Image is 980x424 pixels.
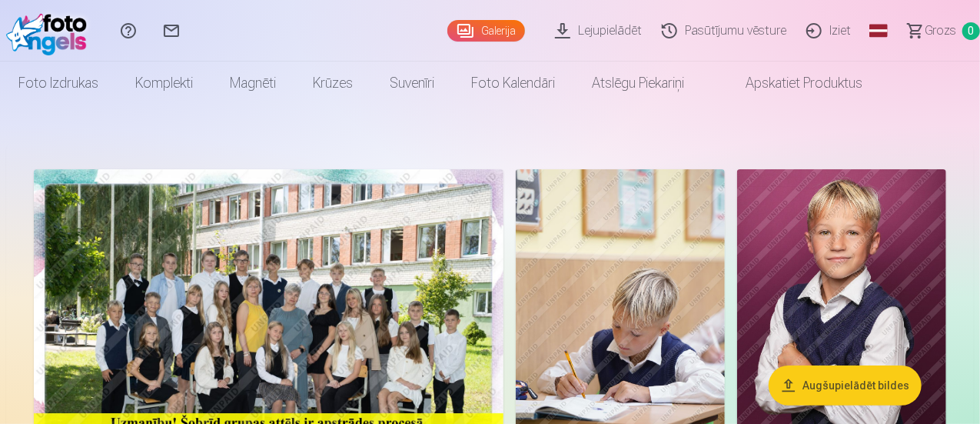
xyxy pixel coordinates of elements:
[294,62,371,105] a: Krūzes
[390,75,434,91] font: Suvenīri
[211,62,294,105] a: Magnēti
[573,62,703,105] a: Atslēgu piekariņi
[578,23,642,38] font: Lejupielādēt
[117,62,211,105] a: Komplekti
[685,23,786,38] font: Pasūtījumu vēsture
[968,25,975,37] font: 0
[6,6,95,55] img: /fa1
[18,75,98,91] font: Foto izdrukas
[313,75,353,91] font: Krūzes
[471,75,555,91] font: Foto kalendāri
[447,20,525,42] a: Galerija
[802,379,909,392] font: Augšupielādēt bildes
[230,75,276,91] font: Magnēti
[703,62,881,105] a: Apskatiet produktus
[829,23,851,38] font: Iziet
[769,366,922,406] button: Augšupielādēt bildes
[925,23,956,38] font: Grozs
[371,62,453,105] a: Suvenīri
[592,75,684,91] font: Atslēgu piekariņi
[453,62,573,105] a: Foto kalendāri
[135,75,193,91] font: Komplekti
[481,25,516,37] font: Galerija
[746,75,862,91] font: Apskatiet produktus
